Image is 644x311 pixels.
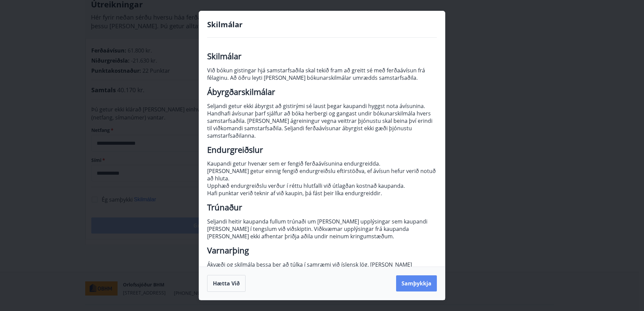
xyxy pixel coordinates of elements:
p: [PERSON_NAME] getur einnig fengið endurgreiðslu eftirstöðva, ef ávísun hefur verið notuð að hluta. [207,167,437,182]
p: Ákvæði og skilmála þessa ber að túlka í samræmi við íslensk lög. [PERSON_NAME] ágreiningur eða te... [207,261,437,290]
button: Hætta við [207,275,246,292]
p: Seljandi heitir kaupanda fullum trúnaði um [PERSON_NAME] upplýsingar sem kaupandi [PERSON_NAME] í... [207,218,437,240]
p: Upphæð endurgreiðslu verður í réttu hlutfalli við útlagðan kostnað kaupanda. [207,182,437,189]
p: Við bókun gistingar hjá samstarfsaðila skal tekið fram að greitt sé með ferðaávísun frá félaginu.... [207,67,437,81]
h4: Skilmálar [207,19,437,29]
h2: Ábyrgðarskilmálar [207,88,437,96]
h2: Endurgreiðslur [207,146,437,153]
h2: Skilmálar [207,53,437,60]
p: Seljandi getur ekki ábyrgst að gistirými sé laust þegar kaupandi hyggst nota ávísunina. Handhafi ... [207,102,437,139]
h2: Varnarþing [207,247,437,254]
button: Samþykkja [396,275,437,291]
p: Kaupandi getur hvenær sem er fengið ferðaávísunina endurgreidda. [207,160,437,167]
p: Hafi punktar verið teknir af við kaupin, þá fást þeir líka endurgreiddir. [207,189,437,197]
h2: Trúnaður [207,204,437,211]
